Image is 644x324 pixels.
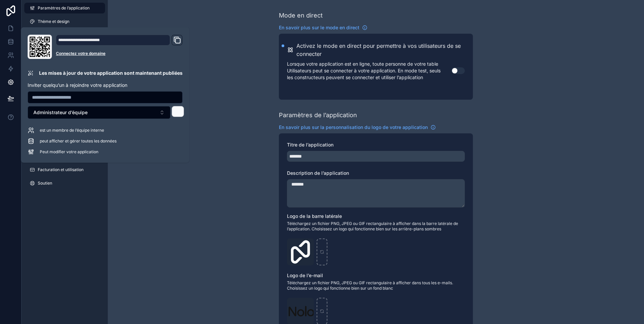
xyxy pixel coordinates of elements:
span: Thème et design [38,19,69,24]
a: Paramètres de l’application [24,3,105,13]
button: Bouton de sélection [28,106,170,119]
h2: Activez le mode en direct pour permettre à vos utilisateurs de se connecter [296,42,465,58]
a: Soutien [24,178,105,189]
span: Logo de l’e-mail [287,272,323,278]
span: Facturation et utilisation [38,167,84,172]
span: Description de l’application [287,170,349,176]
div: Mode en direct [279,11,323,20]
span: Soutien [38,181,52,186]
span: Paramètres de l’application [38,5,90,11]
div: Paramètres de l’application [279,110,357,120]
a: En savoir plus sur la personnalisation du logo de votre application [279,124,436,131]
span: Logo de la barre latérale [287,213,342,219]
span: En savoir plus sur la personnalisation du logo de votre application [279,124,428,131]
a: Thème et design [24,16,105,27]
span: peut afficher et gérer toutes les données [40,138,117,144]
span: Téléchargez un fichier PNG, JPEG ou GIF rectangulaire à afficher dans la barre latérale de l’appl... [287,221,465,232]
a: En savoir plus sur le mode en direct [279,24,367,31]
span: est un membre de l’équipe interne [40,128,104,133]
span: Titre de l’application [287,142,333,148]
a: Facturation et utilisation [24,164,105,175]
span: En savoir plus sur le mode en direct [279,24,359,31]
span: Téléchargez un fichier PNG, JPEG ou GIF rectangulaire à afficher dans tous les e-mails. Choisisse... [287,280,465,291]
a: Connectez votre domaine [56,51,183,56]
p: Les mises à jour de votre application sont maintenant publiées [39,70,183,76]
p: Lorsque votre application est en ligne, toute personne de votre table Utilisateurs peut se connec... [287,61,451,81]
p: Inviter quelqu’un à rejoindre votre application [28,82,183,89]
span: Peut modifier votre application [40,149,98,155]
div: Domaine et lien personnalisé [56,35,183,59]
span: Administrateur d’équipe [33,109,88,116]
